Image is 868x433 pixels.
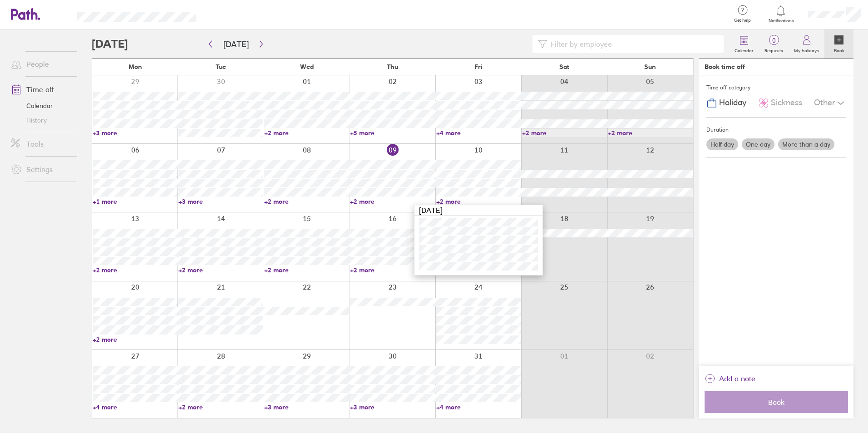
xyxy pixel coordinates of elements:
a: Settings [4,160,77,178]
a: +5 more [350,129,435,137]
span: Tue [216,63,226,70]
a: +2 more [608,129,693,137]
span: Get help [728,18,757,23]
button: Book [705,391,848,413]
label: Calendar [729,45,759,54]
a: +2 more [436,197,521,206]
span: Sat [559,63,569,70]
a: +2 more [93,266,178,274]
span: Sickness [771,98,802,108]
a: People [4,55,77,73]
a: +4 more [93,403,178,411]
label: My holidays [789,45,824,54]
a: +4 more [436,403,521,411]
a: Book [824,30,853,59]
a: My holidays [789,30,824,59]
span: Fri [474,63,483,70]
label: More than a day [778,138,834,150]
a: 0Requests [759,30,789,59]
a: +3 more [264,403,349,411]
a: Calendar [729,30,759,59]
a: +2 more [178,403,263,411]
span: Add a note [719,371,755,386]
a: +2 more [350,197,435,206]
span: Mon [128,63,142,70]
a: +2 more [264,266,349,274]
div: Duration [706,123,846,137]
input: Filter by employee [547,35,718,53]
a: +2 more [264,197,349,206]
a: Time off [4,80,77,98]
button: [DATE] [216,37,256,52]
label: Half day [706,138,738,150]
span: Book [711,398,842,406]
span: Wed [300,63,314,70]
button: Add a note [705,371,755,386]
span: Thu [387,63,398,70]
a: +3 more [178,197,263,206]
a: Tools [4,135,77,153]
a: +3 more [93,129,178,137]
label: Book [829,45,850,54]
div: [DATE] [414,205,542,216]
span: Holiday [719,98,746,108]
div: Other [814,94,846,112]
a: +2 more [93,335,178,344]
div: Time off category [706,81,846,94]
a: History [4,113,77,128]
label: Requests [759,45,789,54]
span: Sun [644,63,656,70]
span: 0 [759,37,789,44]
a: +1 more [93,197,178,206]
a: +2 more [350,266,435,274]
label: One day [742,138,774,150]
span: Notifications [766,18,796,24]
a: +2 more [522,129,607,137]
div: Book time off [705,63,745,70]
a: +2 more [178,266,263,274]
a: Notifications [766,5,796,24]
a: Calendar [4,98,77,113]
a: +2 more [264,129,349,137]
a: +4 more [436,129,521,137]
a: +3 more [350,403,435,411]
